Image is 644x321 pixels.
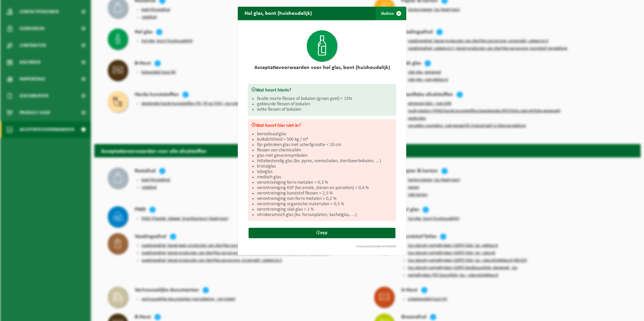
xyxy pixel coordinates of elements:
button: Sluiten [376,7,406,20]
li: bulkdichtheid > 500 kg / m³ [257,137,393,142]
li: glas met gevarensymbolen [257,153,393,158]
li: verontreiniging non-ferro metalen > 0,2 % [257,196,393,202]
li: gekleurde flessen of bokalen [257,102,393,107]
li: borosilicaatglas [257,132,393,137]
li: hittebestendig glas (bv. pyrex, ovenschalen, steriliseerbokalen, ...) [257,158,393,164]
li: vitrokeramisch glas (bv. fornuisplaten, kachelglas, ...) [257,212,393,218]
h3: Wat hoort hier niet in? [251,122,393,128]
li: verontreiniging organische materialen > 0,5 % [257,202,393,207]
li: verontreiniging KSP (keramiek, stenen en porselein) > 0,4 % [257,185,393,191]
li: fijn gebroken glas met scherfgrootte < 10 cm [257,142,393,148]
li: feuille morte flessen of bokalen (groen geel) < 15% [257,96,393,102]
li: kristalglas [257,164,393,169]
div: Onze productcode:04-000209 [245,245,399,248]
a: PDF [249,228,395,238]
li: verontreiniging ferro metalen > 0,3 % [257,180,393,185]
h2: Acceptatievoorwaarden voor hol glas, bont (huishoudelijk) [248,65,396,70]
li: witte flessen of bokalen [257,107,393,112]
li: medisch glas [257,175,393,180]
li: flessen van chemicaliën [257,148,393,153]
h3: Wat hoort hierin? [251,87,393,93]
li: laboglas [257,169,393,175]
li: verontreiniging vlak glas > 1 % [257,207,393,212]
li: verontreiniging kunststof flessen > 2,5 % [257,191,393,196]
h2: Hol glas, bont (huishoudelijk) [238,7,319,20]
